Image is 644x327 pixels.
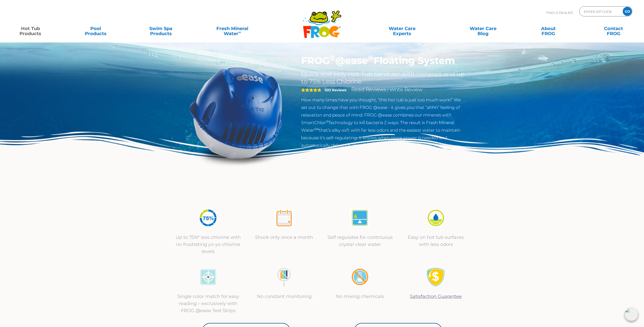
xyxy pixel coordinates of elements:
sup: ® [330,53,335,62]
img: no-mixing1 [350,268,369,287]
input: Zip Code Form [583,8,617,15]
a: Hot TubProducts [5,24,56,34]
sup: ® [368,53,373,62]
a: Satisfaction Guarantee [410,294,462,299]
img: Satisfaction Guarantee Icon [426,268,445,287]
h1: FROG @ease Floating System [301,55,466,66]
a: Swim SpaProducts [135,24,186,34]
a: AboutFROG [523,24,574,34]
h2: Quick and easy Hot Tub Sanitizer with minerals and up to 75% Less Chlorine [301,70,466,85]
img: openIcon [625,308,638,321]
p: No mixing chemicals [327,293,393,300]
a: Fresh MineralWater∞ [201,24,264,34]
img: atease-icon-self-regulates [350,208,369,227]
p: Self regulates for continuous crystal clear water [327,234,393,248]
img: icon-atease-75percent-less [199,208,218,227]
a: Water CareExperts [361,24,443,34]
p: Single color match for easy reading – exclusively with FROG @ease Test Strips [175,293,241,314]
p: No constant monitoring [251,293,317,300]
img: icon-atease-easy-on [426,208,445,227]
span: | [387,87,388,92]
p: Easy on hot tub surfaces with less odors [403,234,469,248]
a: Read Reviews [351,86,386,92]
sup: ® [326,120,328,123]
img: no-constant-monitoring1 [275,268,294,287]
strong: 523 Reviews [325,88,346,92]
p: How many times have you thought, “this hot tub is just too much work!” We set out to change that ... [301,96,466,149]
p: Up to 75%* less chlorine with no frustrating yo-yo chlorine levels [175,234,241,255]
span: 5 [301,88,321,92]
input: GO [623,7,632,16]
img: atease-icon-shock-once [275,208,294,227]
p: Find A Dealer [546,6,573,19]
a: PoolProducts [70,24,121,34]
sup: ®∞ [314,127,319,131]
img: hot-tub-product-atease-system.png [178,55,294,171]
sup: ∞ [238,30,241,34]
a: ContactFROG [588,24,639,34]
img: icon-atease-color-match [199,268,218,287]
p: Shock only once a month [251,234,317,241]
a: Write Review [389,86,422,92]
a: Water CareBlog [458,24,508,34]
